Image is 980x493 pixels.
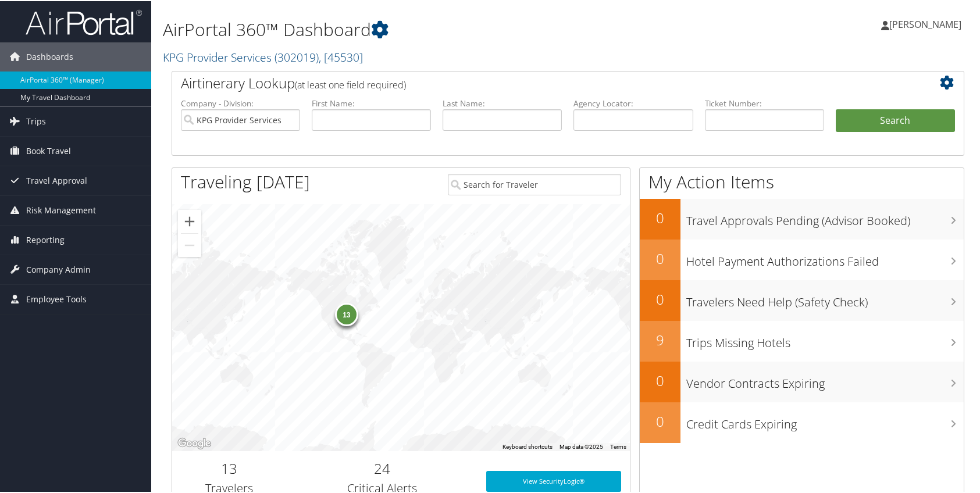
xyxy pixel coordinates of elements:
h3: Credit Cards Expiring [686,409,964,431]
span: Travel Approval [26,165,87,194]
label: Company - Division: [181,97,300,108]
h3: Hotel Payment Authorizations Failed [686,246,964,269]
a: Open this area in Google Maps (opens a new window) [175,435,213,450]
h2: 0 [640,207,680,227]
a: View SecurityLogic® [486,470,621,491]
span: Employee Tools [26,284,87,313]
span: Dashboards [26,41,73,70]
h3: Travel Approvals Pending (Advisor Booked) [686,206,964,228]
h2: 0 [640,410,680,430]
a: Terms (opens in new tab) [610,442,626,449]
span: Trips [26,106,46,135]
h3: Trips Missing Hotels [686,328,964,350]
span: (at least one field required) [295,77,406,90]
button: Keyboard shortcuts [503,442,553,450]
span: Company Admin [26,254,91,283]
h2: 0 [640,370,680,390]
span: ( 302019 ) [275,48,319,64]
span: Risk Management [26,195,96,224]
button: Zoom in [178,209,201,232]
a: 0Travelers Need Help (Safety Check) [640,279,964,320]
span: [PERSON_NAME] [889,17,961,30]
label: Agency Locator: [573,97,693,108]
span: Reporting [26,224,65,253]
label: Last Name: [443,97,562,108]
button: Search [836,108,955,131]
h2: 0 [640,288,680,308]
a: 9Trips Missing Hotels [640,320,964,360]
h3: Travelers Need Help (Safety Check) [686,287,964,309]
h2: 13 [181,458,278,477]
a: 0Hotel Payment Authorizations Failed [640,238,964,279]
a: 0Travel Approvals Pending (Advisor Booked) [640,198,964,238]
h2: 0 [640,248,680,267]
h1: AirPortal 360™ Dashboard [163,16,703,41]
img: airportal-logo.png [26,8,142,35]
h1: Traveling [DATE] [181,169,310,193]
label: First Name: [312,97,431,108]
img: Google [175,435,213,450]
a: [PERSON_NAME] [881,6,973,41]
span: Map data ©2025 [560,442,603,449]
span: Book Travel [26,135,71,165]
a: 0Vendor Contracts Expiring [640,360,964,401]
div: 13 [335,302,358,325]
h2: Airtinerary Lookup [181,72,889,92]
label: Ticket Number: [705,97,824,108]
a: KPG Provider Services [163,48,363,64]
input: Search for Traveler [448,173,621,194]
h2: 9 [640,329,680,349]
h1: My Action Items [640,169,964,193]
a: 0Credit Cards Expiring [640,401,964,442]
button: Zoom out [178,233,201,256]
h2: 24 [295,458,469,477]
h3: Vendor Contracts Expiring [686,369,964,391]
span: , [ 45530 ] [319,48,363,64]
